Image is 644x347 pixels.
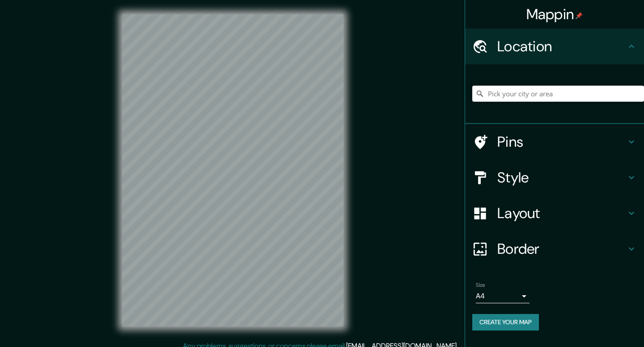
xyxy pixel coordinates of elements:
h4: Pins [497,133,626,151]
label: Size [476,281,485,289]
input: Pick your city or area [472,86,644,102]
div: Location [465,29,644,64]
img: pin-icon.png [576,12,583,19]
div: Pins [465,124,644,160]
div: A4 [476,289,530,303]
div: Layout [465,195,644,231]
h4: Layout [497,204,626,222]
div: Style [465,160,644,195]
div: Border [465,231,644,267]
h4: Border [497,240,626,258]
h4: Mappin [526,5,583,23]
canvas: Map [122,14,343,326]
h4: Location [497,37,626,55]
button: Create your map [472,314,539,330]
h4: Style [497,169,626,186]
